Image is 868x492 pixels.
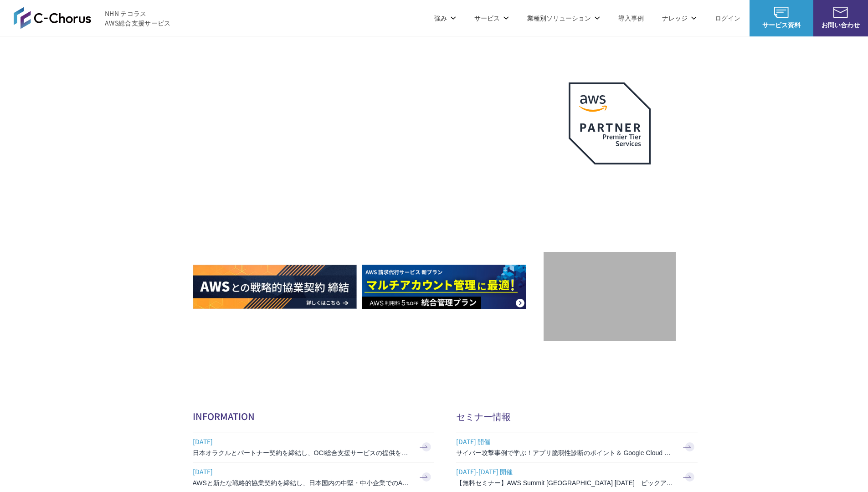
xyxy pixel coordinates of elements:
span: [DATE] 開催 [456,435,675,448]
p: AWSの導入からコスト削減、 構成・運用の最適化からデータ活用まで 規模や業種業態を問わない マネージドサービスで [193,101,544,141]
img: AWS総合支援サービス C-Chorus サービス資料 [774,7,789,18]
span: [DATE]-[DATE] 開催 [456,465,675,478]
p: 強み [434,13,456,23]
h2: セミナー情報 [456,410,698,423]
p: サービス [474,13,509,23]
span: [DATE] [193,465,411,478]
span: サービス資料 [750,20,813,30]
a: [DATE] AWSと新たな戦略的協業契約を締結し、日本国内の中堅・中小企業でのAWS活用を加速 [193,462,434,492]
p: 業種別ソリューション [527,13,600,23]
img: AWSとの戦略的協業契約 締結 [193,265,357,309]
img: 契約件数 [562,266,657,332]
h3: 日本オラクルとパートナー契約を締結し、OCI総合支援サービスの提供を開始 [193,448,411,457]
img: お問い合わせ [833,7,848,18]
img: AWSプレミアティアサービスパートナー [569,82,651,164]
a: [DATE] 開催 サイバー攻撃事例で学ぶ！アプリ脆弱性診断のポイント＆ Google Cloud セキュリティ対策 [456,432,698,462]
span: お問い合わせ [813,20,868,30]
a: [DATE]-[DATE] 開催 【無料セミナー】AWS Summit [GEOGRAPHIC_DATA] [DATE] ピックアップセッション [456,462,698,492]
a: ログイン [715,13,740,23]
a: 導入事例 [618,13,644,23]
em: AWS [599,175,620,189]
span: NHN テコラス AWS総合支援サービス [105,9,171,28]
h2: INFORMATION [193,410,434,423]
h3: サイバー攻撃事例で学ぶ！アプリ脆弱性診断のポイント＆ Google Cloud セキュリティ対策 [456,448,675,457]
a: [DATE] 日本オラクルとパートナー契約を締結し、OCI総合支援サービスの提供を開始 [193,432,434,462]
img: AWS請求代行サービス 統合管理プラン [362,265,526,309]
h1: AWS ジャーニーの 成功を実現 [193,150,544,237]
a: AWS総合支援サービス C-Chorus NHN テコラスAWS総合支援サービス [14,7,171,29]
h3: 【無料セミナー】AWS Summit [GEOGRAPHIC_DATA] [DATE] ピックアップセッション [456,478,675,487]
h3: AWSと新たな戦略的協業契約を締結し、日本国内の中堅・中小企業でのAWS活用を加速 [193,478,411,487]
p: ナレッジ [662,13,697,23]
p: 最上位プレミアティア サービスパートナー [558,175,662,210]
img: AWS総合支援サービス C-Chorus [14,7,91,29]
span: [DATE] [193,435,411,448]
